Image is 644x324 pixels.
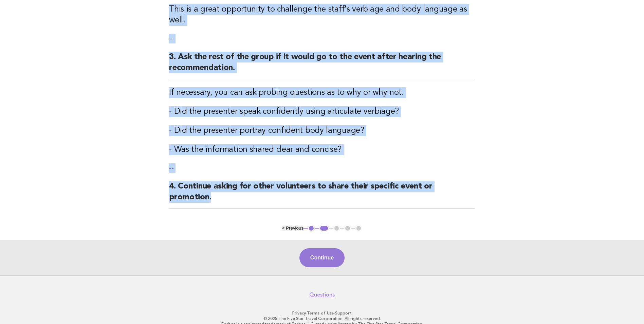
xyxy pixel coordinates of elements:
button: Continue [299,248,345,267]
button: 1 [308,225,315,232]
h3: If necessary, you can ask probing questions as to why or why not. [169,87,475,98]
h3: - Was the information shared clear and concise? [169,144,475,155]
p: · · [114,310,530,316]
a: Questions [309,291,335,298]
p: -- [169,163,475,173]
h2: 3. Ask the rest of the group if it would go to the event after hearing the recommendation. [169,52,475,79]
h3: - Did the presenter portray confident body language? [169,125,475,136]
p: -- [169,34,475,43]
h3: - Did the presenter speak confidently using articulate verbiage? [169,106,475,117]
a: Terms of Use [307,311,334,316]
a: Support [335,311,352,316]
button: 2 [319,225,329,232]
h3: This is a great opportunity to challenge the staff's verbiage and body language as well. [169,4,475,26]
button: < Previous [282,226,303,231]
h2: 4. Continue asking for other volunteers to share their specific event or promotion. [169,181,475,209]
p: © 2025 The Five Star Travel Corporation. All rights reserved. [114,316,530,321]
a: Privacy [292,311,306,316]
